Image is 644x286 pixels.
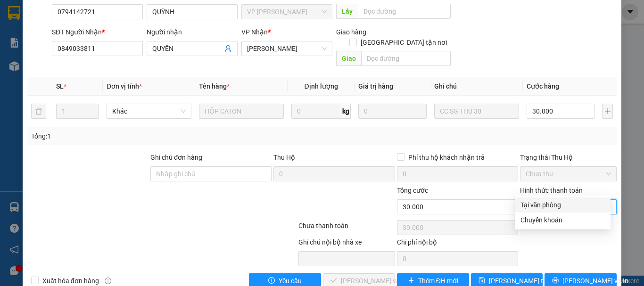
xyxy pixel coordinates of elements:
[273,154,295,161] span: Thu Hộ
[552,277,559,285] span: printer
[434,104,519,119] input: Ghi Chú
[489,276,564,286] span: [PERSON_NAME] thay đổi
[357,37,451,48] span: [GEOGRAPHIC_DATA] tận nơi
[336,51,361,66] span: Giao
[397,237,518,251] div: Chi phí nội bộ
[150,154,202,161] label: Ghi chú đơn hàng
[408,277,414,285] span: plus
[520,187,583,194] label: Hình thức thanh toán
[298,237,395,251] div: Ghi chú nội bộ nhà xe
[147,27,238,37] div: Người nhận
[279,276,302,286] span: Yêu cầu
[602,104,613,119] button: plus
[397,187,428,194] span: Tổng cước
[520,152,617,163] div: Trạng thái Thu Hộ
[224,45,232,52] span: user-add
[358,104,426,119] input: 0
[527,82,559,90] span: Cước hàng
[405,152,488,163] span: Phí thu hộ khách nhận trả
[52,27,143,37] div: SĐT Người Nhận
[358,82,393,90] span: Giá trị hàng
[247,41,327,56] span: Hồ Chí Minh
[304,82,338,90] span: Định lượng
[520,215,605,225] div: Chuyển khoản
[268,277,275,285] span: exclamation-circle
[107,82,142,90] span: Đơn vị tính
[247,5,327,19] span: VP Phan Rang
[199,82,230,90] span: Tên hàng
[562,276,628,286] span: [PERSON_NAME] và In
[418,276,458,286] span: Thêm ĐH mới
[336,4,358,19] span: Lấy
[479,277,485,285] span: save
[358,4,451,19] input: Dọc đường
[430,77,523,96] th: Ghi chú
[297,221,396,237] div: Chưa thanh toán
[199,104,284,119] input: VD: Bàn, Ghế
[105,278,111,284] span: info-circle
[520,200,605,210] div: Tại văn phòng
[526,167,611,181] span: Chưa thu
[31,131,249,141] div: Tổng: 1
[341,104,351,119] span: kg
[39,276,103,286] span: Xuất hóa đơn hàng
[112,104,186,118] span: Khác
[56,82,64,90] span: SL
[31,104,46,119] button: delete
[361,51,451,66] input: Dọc đường
[150,166,272,181] input: Ghi chú đơn hàng
[336,28,366,36] span: Giao hàng
[241,28,268,36] span: VP Nhận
